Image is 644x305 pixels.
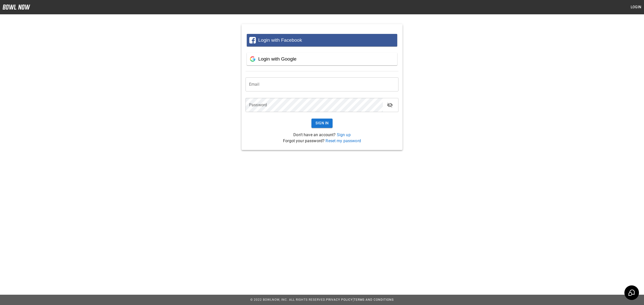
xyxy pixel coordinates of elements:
span: Login with Google [258,56,296,62]
p: Don't have an account? [246,132,398,138]
button: Login with Google [247,53,397,65]
a: Privacy Policy [326,298,353,301]
button: Login [628,3,644,12]
button: Login with Facebook [247,34,397,46]
span: Login with Facebook [258,37,302,43]
span: © 2022 BowlNow, Inc. All Rights Reserved. [250,298,326,301]
a: Reset my password [326,138,361,143]
a: Sign up [337,132,351,137]
a: Terms and Conditions [354,298,394,301]
button: Sign In [311,119,333,128]
img: logo [3,5,30,10]
button: toggle password visibility [385,100,395,110]
p: Forgot your password? [246,138,398,144]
